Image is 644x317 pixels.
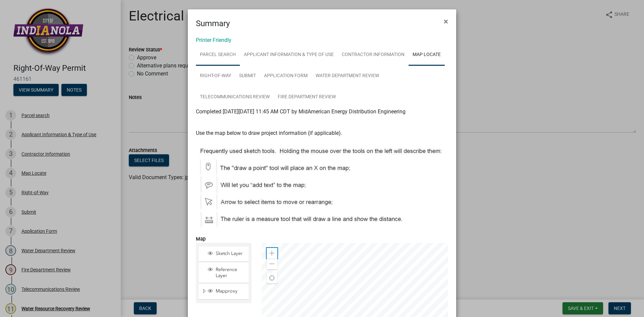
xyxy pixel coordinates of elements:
[214,251,246,257] span: Sketch Layer
[196,37,231,43] a: Printer Friendly
[199,247,249,262] li: Sketch Layer
[214,288,246,294] span: Mapproxy
[274,87,340,108] a: Fire Department Review
[196,108,406,115] span: Completed [DATE][DATE] 11:45 AM CDT by MidAmerican Energy Distribution Engineering
[338,44,409,66] a: Contractor Information
[267,248,277,259] div: Zoom in
[196,143,448,229] img: Map_Tools_2fdb9486-cf8f-4cbf-98eb-84a2d70bc538.JPG
[235,65,260,87] a: Submit
[240,44,338,66] a: Applicant Information & Type of Use
[198,245,249,302] ul: Layer List
[196,17,230,30] h4: Summary
[196,129,448,137] p: Use the map below to draw project information (if applicable).
[199,263,249,283] li: Reference Layer
[214,267,246,279] span: Reference Layer
[444,17,448,26] span: ×
[267,273,277,283] div: Find my location
[207,251,246,257] div: Sketch Layer
[199,284,249,300] li: Mapproxy
[267,259,277,269] div: Zoom out
[196,65,235,87] a: Right-of-Way
[409,44,445,66] a: Map Locate
[196,44,240,66] a: Parcel search
[196,87,274,108] a: Telecommunications Review
[207,288,246,295] div: Mapproxy
[196,237,206,242] label: Map
[312,65,383,87] a: Water Department Review
[202,288,207,295] span: Expand
[207,267,246,279] div: Reference Layer
[260,65,312,87] a: Application Form
[438,12,453,31] button: Close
